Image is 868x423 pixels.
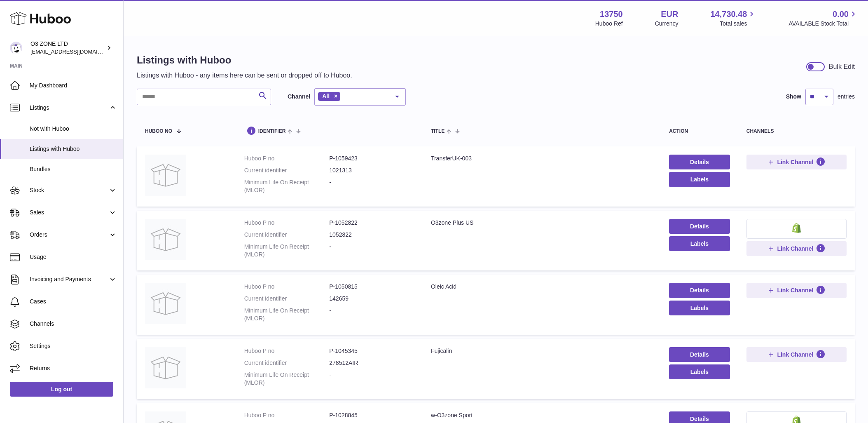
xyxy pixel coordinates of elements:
dt: Huboo P no [244,283,330,291]
button: Labels [669,364,730,379]
span: identifier [258,129,286,134]
strong: EUR [661,9,678,20]
span: Orders [30,231,108,239]
span: Bundles [30,165,117,173]
dd: - [329,243,414,258]
dd: - [329,179,414,194]
span: My Dashboard [30,82,117,89]
button: Link Channel [746,241,847,256]
dt: Minimum Life On Receipt (MLOR) [244,307,330,322]
a: Details [669,155,730,169]
span: Settings [30,342,117,350]
h1: Listings with Huboo [137,54,352,67]
a: 14,730.48 Total sales [710,9,756,28]
span: Listings with Huboo [30,145,117,153]
span: Cases [30,298,117,305]
span: Returns [30,364,117,372]
span: 0.00 [833,9,849,20]
img: Fujicalin [145,347,186,388]
button: Labels [669,236,730,251]
div: TransferUK-003 [431,155,653,162]
div: Fujicalin [431,347,653,355]
button: Link Channel [746,155,847,169]
span: Invoicing and Payments [30,275,108,283]
dt: Huboo P no [244,219,330,227]
img: shopify-small.png [792,223,801,233]
img: Oleic Acid [145,283,186,324]
span: Huboo no [145,129,172,134]
span: Link Channel [777,245,813,252]
dt: Huboo P no [244,347,330,355]
dd: P-1050815 [329,283,414,291]
div: Oleic Acid [431,283,653,291]
button: Link Channel [746,283,847,298]
div: w-O3zone Sport [431,411,653,419]
dt: Huboo P no [244,155,330,162]
button: Labels [669,172,730,187]
span: Channels [30,320,117,328]
a: Log out [10,382,113,397]
strong: 13750 [600,9,623,20]
dd: 142659 [329,295,414,303]
dd: P-1059423 [329,155,414,162]
button: Link Channel [746,347,847,362]
a: Details [669,347,730,362]
dd: 278512AIR [329,359,414,367]
img: O3zone Plus US [145,219,186,260]
dt: Current identifier [244,167,330,174]
div: Huboo Ref [595,20,623,28]
div: action [669,129,730,134]
span: 14,730.48 [710,9,747,20]
dt: Current identifier [244,359,330,367]
div: O3zone Plus US [431,219,653,227]
span: title [431,129,445,134]
span: Listings [30,104,108,112]
a: Details [669,219,730,234]
a: 0.00 AVAILABLE Stock Total [788,9,858,28]
dt: Current identifier [244,295,330,303]
button: Labels [669,301,730,315]
span: [EMAIL_ADDRESS][DOMAIN_NAME] [30,48,121,55]
dt: Minimum Life On Receipt (MLOR) [244,243,330,258]
dt: Current identifier [244,231,330,239]
div: O3 ZONE LTD [30,40,105,56]
dd: - [329,307,414,322]
dd: 1052822 [329,231,414,239]
img: hello@o3zoneltd.co.uk [10,42,22,54]
span: Usage [30,253,117,261]
span: Total sales [720,20,756,28]
dt: Minimum Life On Receipt (MLOR) [244,371,330,387]
label: Show [786,93,801,101]
a: Details [669,283,730,298]
span: Link Channel [777,351,813,358]
span: Link Channel [777,287,813,294]
span: Sales [30,209,108,216]
span: AVAILABLE Stock Total [788,20,858,28]
span: Link Channel [777,158,813,166]
dd: P-1028845 [329,411,414,419]
dt: Huboo P no [244,411,330,419]
div: Currency [655,20,678,28]
dt: Minimum Life On Receipt (MLOR) [244,179,330,194]
dd: P-1045345 [329,347,414,355]
div: channels [746,129,847,134]
span: Not with Huboo [30,125,117,133]
img: TransferUK-003 [145,155,186,196]
p: Listings with Huboo - any items here can be sent or dropped off to Huboo. [137,71,352,80]
dd: P-1052822 [329,219,414,227]
span: entries [838,93,855,101]
dd: - [329,371,414,387]
span: All [322,93,330,99]
div: Bulk Edit [829,62,855,71]
span: Stock [30,186,108,194]
dd: 1021313 [329,167,414,174]
label: Channel [288,93,310,101]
